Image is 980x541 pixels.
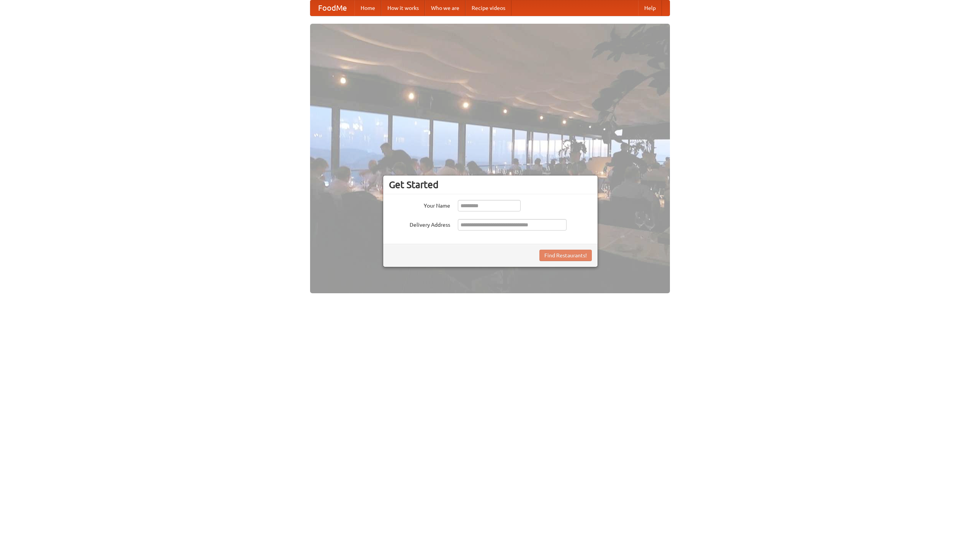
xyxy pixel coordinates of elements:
a: FoodMe [310,0,354,16]
a: Home [354,0,381,16]
label: Your Name [389,200,450,210]
button: Find Restaurants! [539,250,592,261]
a: Who we are [425,0,465,16]
a: Help [638,0,662,16]
label: Delivery Address [389,219,450,229]
a: How it works [381,0,425,16]
h3: Get Started [389,179,592,190]
a: Recipe videos [465,0,511,16]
